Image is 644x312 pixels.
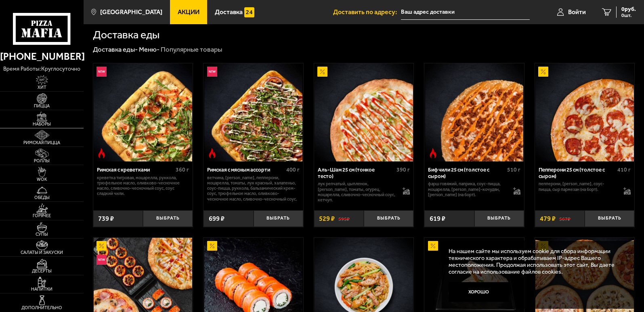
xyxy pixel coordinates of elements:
a: АкционныйПепперони 25 см (толстое с сыром) [535,63,635,161]
button: Выбрать [364,210,413,227]
p: ветчина, [PERSON_NAME], пепперони, моцарелла, томаты, лук красный, халапеньо, соус-пицца, руккола... [207,175,299,202]
span: 410 г [617,166,631,173]
span: [GEOGRAPHIC_DATA] [100,9,162,15]
span: 529 ₽ [319,215,335,222]
span: 400 г [286,166,300,173]
a: НовинкаОстрое блюдоРимская с креветками [93,63,193,161]
button: Выбрать [143,210,193,227]
button: Выбрать [474,210,524,227]
h1: Доставка еды [93,29,159,40]
img: 15daf4d41897b9f0e9f617042186c801.svg [244,7,254,17]
a: АкционныйАль-Шам 25 см (тонкое тесто) [314,63,414,161]
span: 619 ₽ [430,215,445,222]
span: 479 ₽ [540,215,556,222]
img: Акционный [317,67,327,77]
span: Доставить по адресу: [333,9,401,15]
span: Войти [568,9,586,15]
img: Римская с мясным ассорти [204,63,302,161]
span: 510 г [507,166,520,173]
div: Популярные товары [161,45,222,54]
img: Пепперони 25 см (толстое с сыром) [535,63,634,161]
s: 567 ₽ [559,215,571,222]
s: 595 ₽ [338,215,350,222]
span: 739 ₽ [98,215,114,222]
p: креветка тигровая, моцарелла, руккола, трюфельное масло, оливково-чесночное масло, сливочно-чесно... [97,175,189,197]
p: пепперони, [PERSON_NAME], соус-пицца, сыр пармезан (на борт). [539,181,617,192]
div: Римская с креветками [97,167,174,173]
p: фарш говяжий, паприка, соус-пицца, моцарелла, [PERSON_NAME]-кочудян, [PERSON_NAME] (на борт). [428,181,506,197]
span: 699 ₽ [209,215,224,222]
img: Новинка [96,255,107,265]
a: НовинкаОстрое блюдоРимская с мясным ассорти [203,63,303,161]
img: Острое блюдо [428,148,438,158]
div: Биф чили 25 см (толстое с сыром) [428,167,505,180]
img: Акционный [428,241,438,251]
p: На нашем сайте мы используем cookie для сбора информации технического характера и обрабатываем IP... [449,248,623,276]
img: Акционный [96,241,107,251]
img: Новинка [96,67,107,77]
button: Выбрать [254,210,303,227]
div: Римская с мясным ассорти [207,167,284,173]
img: Острое блюдо [207,148,217,158]
img: Акционный [538,67,548,77]
input: Ваш адрес доставки [401,5,530,20]
p: лук репчатый, цыпленок, [PERSON_NAME], томаты, огурец, моцарелла, сливочно-чесночный соус, кетчуп. [318,181,396,203]
span: Доставка [215,9,243,15]
span: 360 г [176,166,189,173]
span: 0 шт. [621,13,636,18]
img: Острое блюдо [96,148,107,158]
div: Пепперони 25 см (толстое с сыром) [539,167,615,180]
button: Хорошо [449,282,509,302]
a: Острое блюдоБиф чили 25 см (толстое с сыром) [424,63,524,161]
img: Биф чили 25 см (толстое с сыром) [425,63,523,161]
a: Меню- [139,45,159,53]
span: 0 руб. [621,6,636,12]
span: 390 г [396,166,410,173]
img: Римская с креветками [94,63,192,161]
img: Акционный [207,241,217,251]
img: Аль-Шам 25 см (тонкое тесто) [315,63,413,161]
span: Акции [178,9,199,15]
div: Аль-Шам 25 см (тонкое тесто) [318,167,394,180]
img: Новинка [207,67,217,77]
button: Выбрать [585,210,634,227]
a: Доставка еды- [93,45,138,53]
